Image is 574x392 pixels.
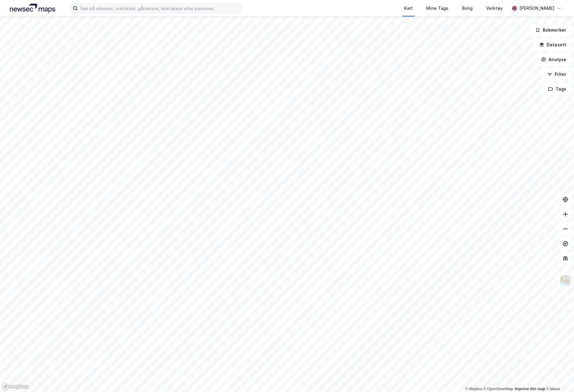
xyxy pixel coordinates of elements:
input: Søk på adresse, matrikkel, gårdeiere, leietakere eller personer [78,4,242,13]
div: Kart [404,5,413,12]
div: Verktøy [486,5,503,12]
div: Mine Tags [426,5,448,12]
iframe: Chat Widget [543,363,574,392]
div: Bolig [462,5,473,12]
div: [PERSON_NAME] [519,5,554,12]
img: logo.a4113a55bc3d86da70a041830d287a7e.svg [10,4,55,13]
